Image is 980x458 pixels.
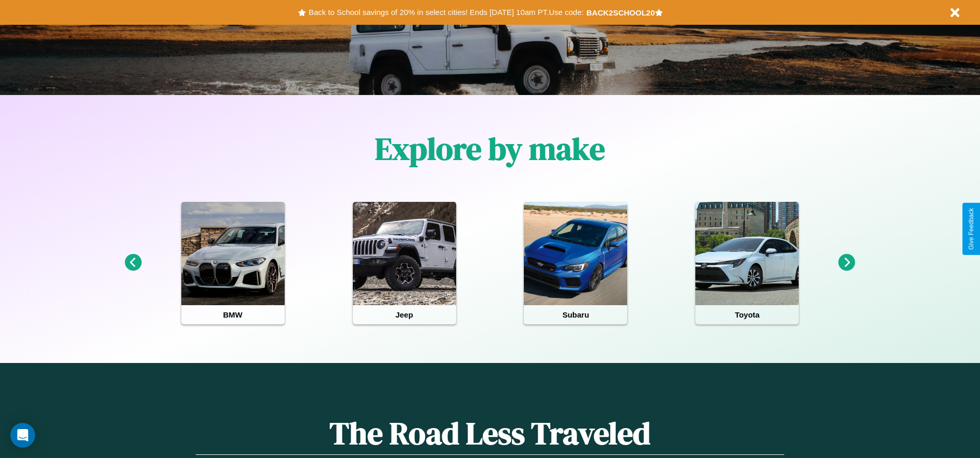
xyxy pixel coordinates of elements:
[968,208,975,250] div: Give Feedback
[375,128,605,170] h1: Explore by make
[353,305,456,324] h4: Jeep
[306,5,586,20] button: Back to School savings of 20% in select cities! Ends [DATE] 10am PT.Use code:
[196,412,784,455] h1: The Road Less Traveled
[10,423,35,448] div: Open Intercom Messenger
[524,305,627,324] h4: Subaru
[181,305,285,324] h4: BMW
[586,8,655,17] b: BACK2SCHOOL20
[695,305,799,324] h4: Toyota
